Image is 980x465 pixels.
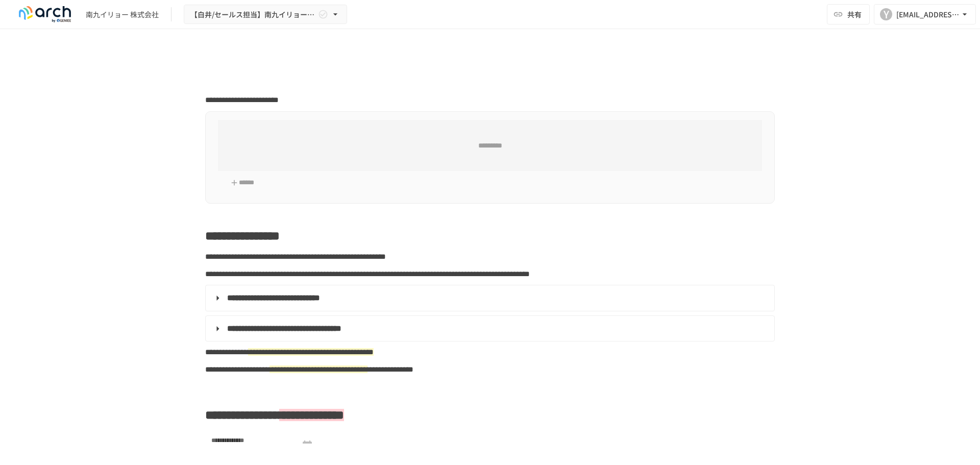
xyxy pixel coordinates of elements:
div: 南九イリョー 株式会社 [86,9,159,20]
span: 共有 [847,9,862,20]
div: Y [880,8,892,20]
button: 共有 [827,4,870,25]
button: 【白井/セールス担当】南九イリョー株式会社様_初期設定サポート [184,5,347,25]
div: [EMAIL_ADDRESS][DOMAIN_NAME] [896,8,960,21]
button: Y[EMAIL_ADDRESS][DOMAIN_NAME] [874,4,976,25]
span: 【白井/セールス担当】南九イリョー株式会社様_初期設定サポート [190,8,316,21]
img: logo-default@2x-9cf2c760.svg [12,6,78,22]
